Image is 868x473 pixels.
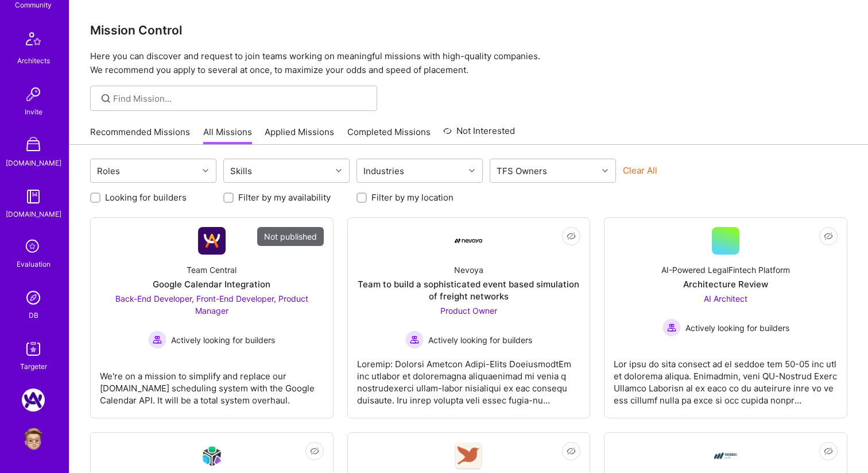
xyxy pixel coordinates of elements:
div: Team to build a sophisticated event based simulation of freight networks [357,278,581,302]
img: Actively looking for builders [148,330,166,349]
span: AI Architect [704,294,747,303]
i: icon SelectionTeam [22,236,44,258]
a: Company LogoNevoyaTeam to build a sophisticated event based simulation of freight networksProduct... [357,227,581,409]
label: Filter by my location [371,191,454,203]
a: AI-Powered LegalFintech PlatformArchitecture ReviewAI Architect Actively looking for buildersActi... [614,227,838,409]
div: Not published [257,227,324,246]
label: Filter by my availability [238,191,331,203]
i: icon Chevron [203,168,208,174]
span: Product Owner [440,306,497,316]
p: Here you can discover and request to join teams working on meaningful missions with high-quality ... [90,49,847,77]
img: Company Logo [198,443,226,470]
label: Looking for builders [105,191,187,203]
div: Industries [361,163,407,179]
img: guide book [22,185,45,208]
img: A.Team: Google Calendar Integration Testing [22,389,45,412]
div: Nevoya [454,264,483,276]
a: All Missions [203,126,252,145]
div: We're on a mission to simplify and replace our [DOMAIN_NAME] scheduling system with the Google Ca... [100,361,324,406]
div: Invite [25,106,42,118]
img: Actively looking for builders [405,330,424,349]
div: Architects [17,55,50,67]
img: Company Logo [198,227,226,255]
div: DB [29,309,38,321]
div: AI-Powered LegalFintech Platform [661,264,790,276]
a: Applied Missions [265,126,334,145]
div: [DOMAIN_NAME] [6,208,61,220]
div: Loremip: Dolorsi Ametcon Adipi-Elits DoeiusmodtEm inc utlabor et doloremagna aliquaenimad mi veni... [357,349,581,406]
span: Actively looking for builders [171,334,275,346]
i: icon EyeClosed [310,447,319,456]
img: Company Logo [455,239,482,243]
div: Targeter [20,360,47,372]
a: A.Team: Google Calendar Integration Testing [19,389,48,412]
div: Roles [94,163,123,179]
img: A Store [22,134,45,157]
a: Not publishedCompany LogoTeam CentralGoogle Calendar IntegrationBack-End Developer, Front-End Dev... [100,227,324,409]
a: Recommended Missions [90,126,190,145]
i: icon Chevron [336,168,342,174]
img: Invite [22,83,45,106]
i: icon EyeClosed [567,447,576,456]
i: icon Chevron [469,168,475,174]
img: Architects [20,27,47,55]
a: Completed Missions [347,126,431,145]
img: User Avatar [22,428,45,451]
img: Skill Targeter [22,337,45,360]
div: Skills [227,163,255,179]
i: icon EyeClosed [567,232,576,241]
a: Not Interested [443,124,515,145]
input: Find Mission... [113,93,369,105]
button: Clear All [623,164,657,176]
div: TFS Owners [494,163,550,179]
div: Lor ipsu do sita consect ad el seddoe tem 50-05 inc utl et dolorema aliqua. Enimadmin, veni QU-No... [614,349,838,406]
div: Google Calendar Integration [153,278,270,290]
img: Admin Search [22,286,45,309]
div: Evaluation [17,258,51,270]
h3: Mission Control [90,23,847,37]
a: User Avatar [19,428,48,451]
span: Back-End Developer, Front-End Developer, Product Manager [115,294,308,316]
img: Company Logo [455,443,482,470]
i: icon SearchGrey [99,92,113,105]
i: icon EyeClosed [824,447,833,456]
div: Architecture Review [683,278,768,290]
img: Company Logo [712,442,739,470]
span: Actively looking for builders [685,322,789,334]
i: icon EyeClosed [824,232,833,241]
span: Actively looking for builders [428,334,532,346]
i: icon Chevron [602,168,608,174]
div: Team Central [187,264,237,276]
div: [DOMAIN_NAME] [6,157,61,169]
img: Actively looking for builders [662,318,681,337]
